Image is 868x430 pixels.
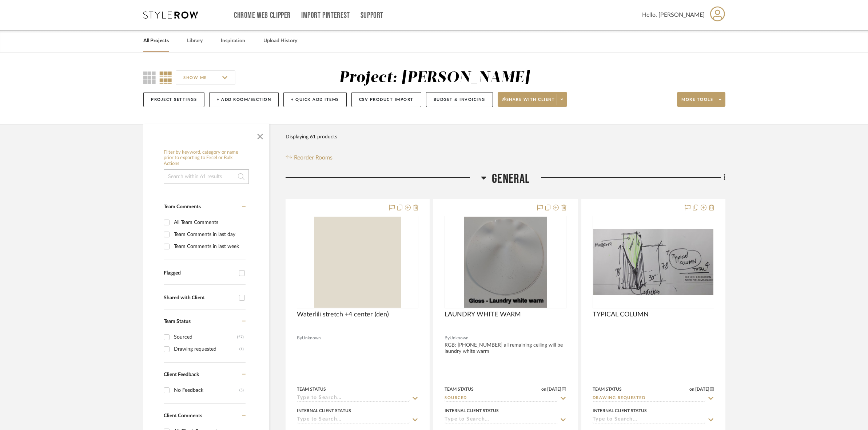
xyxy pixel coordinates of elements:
span: Client Comments [164,413,202,418]
img: LAUNDRY WHITE WARM [464,217,547,308]
a: Support [361,12,383,19]
span: By [297,335,302,342]
button: More tools [677,92,725,107]
span: TYPICAL COLUMN [593,311,649,319]
span: Waterlili stretch +4 center (den) [297,311,389,319]
input: Type to Search… [297,395,410,402]
div: (57) [237,331,244,343]
a: Library [187,36,203,46]
div: No Feedback [174,384,239,396]
div: Internal Client Status [445,407,499,414]
button: Share with client [498,92,568,107]
span: LAUNDRY WHITE WARM [445,311,521,319]
button: + Add Room/Section [209,92,279,107]
span: Share with client [502,97,555,108]
div: Team Comments in last week [174,241,244,252]
img: TYPICAL COLUMN [593,229,713,295]
div: 0 [445,216,566,308]
button: + Quick Add Items [283,92,347,107]
div: Drawing requested [174,343,239,355]
div: Team Comments in last day [174,229,244,240]
input: Type to Search… [593,417,705,423]
span: Unknown [302,335,321,342]
input: Type to Search… [593,395,705,402]
button: CSV Product Import [351,92,421,107]
span: More tools [681,97,713,108]
img: Waterlili stretch +4 center (den) [314,217,401,308]
span: GENERAL [492,171,530,187]
div: Team Status [593,386,622,392]
a: Chrome Web Clipper [234,12,291,19]
div: Shared with Client [164,295,235,301]
div: Sourced [174,331,237,343]
span: Client Feedback [164,372,199,377]
div: All Team Comments [174,217,244,228]
span: [DATE] [546,387,562,392]
button: Project Settings [143,92,204,107]
div: (1) [239,343,244,355]
input: Type to Search… [445,395,557,402]
div: Internal Client Status [593,407,647,414]
button: Reorder Rooms [286,153,333,162]
a: Inspiration [221,36,245,46]
div: Project: [PERSON_NAME] [339,70,530,86]
span: on [541,387,546,391]
a: Import Pinterest [301,12,350,19]
span: By [445,335,450,342]
div: Internal Client Status [297,407,351,414]
h6: Filter by keyword, category or name prior to exporting to Excel or Bulk Actions [164,150,249,167]
div: Flagged [164,270,235,276]
span: [DATE] [694,387,710,392]
button: Budget & Invoicing [426,92,493,107]
input: Type to Search… [297,417,410,423]
div: (5) [239,384,244,396]
div: Team Status [445,386,474,392]
span: Team Status [164,319,191,324]
span: Reorder Rooms [294,153,333,162]
span: Unknown [450,335,469,342]
input: Type to Search… [445,417,557,423]
button: Close [253,128,267,142]
a: Upload History [263,36,297,46]
span: Team Comments [164,204,201,209]
a: All Projects [143,36,169,46]
input: Search within 61 results [164,169,249,184]
span: on [689,387,694,391]
div: Displaying 61 products [286,130,337,144]
div: Team Status [297,386,326,392]
span: Hello, [PERSON_NAME] [642,11,705,19]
